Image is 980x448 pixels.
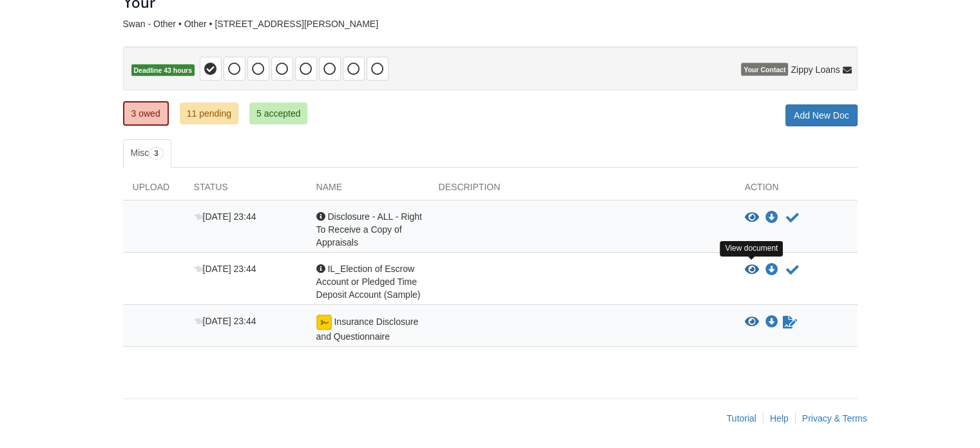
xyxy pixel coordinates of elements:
[735,180,858,200] div: Action
[765,317,778,327] a: Download Insurance Disclosure and Questionnaire
[249,102,308,124] a: 5 accepted
[123,19,858,30] div: Swan - Other • Other • [STREET_ADDRESS][PERSON_NAME]
[316,317,419,342] span: Insurance Disclosure and Questionnaire
[720,241,783,256] div: View document
[782,315,798,330] a: Waiting for your co-borrower to e-sign
[770,413,789,424] a: Help
[316,264,421,300] span: IL_Election of Escrow Account or Pledged Time Deposit Account (Sample)
[194,316,256,326] span: [DATE] 23:44
[785,262,800,278] button: Acknowledge receipt of document
[123,101,169,126] a: 3 owed
[123,139,171,168] a: Misc
[184,180,307,200] div: Status
[131,64,195,77] span: Deadline 43 hours
[745,316,759,329] button: View Insurance Disclosure and Questionnaire
[194,264,256,274] span: [DATE] 23:44
[765,265,778,275] a: Download IL_Election of Escrow Account or Pledged Time Deposit Account (Sample)
[429,180,735,200] div: Description
[791,63,840,76] span: Zippy Loans
[741,63,788,76] span: Your Contact
[194,211,256,222] span: [DATE] 23:44
[316,315,332,330] img: esign icon
[785,104,858,126] a: Add New Doc
[180,102,238,124] a: 11 pending
[745,211,759,224] button: View Disclosure - ALL - Right To Receive a Copy of Appraisals
[316,211,422,248] span: Disclosure - ALL - Right To Receive a Copy of Appraisals
[785,210,800,226] button: Acknowledge receipt of document
[123,180,184,200] div: Upload
[802,413,867,424] a: Privacy & Terms
[307,180,429,200] div: Name
[727,413,756,424] a: Tutorial
[765,213,778,223] a: Download Disclosure - ALL - Right To Receive a Copy of Appraisals
[745,264,759,277] button: View IL_Election of Escrow Account or Pledged Time Deposit Account (Sample)
[149,147,164,160] span: 3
